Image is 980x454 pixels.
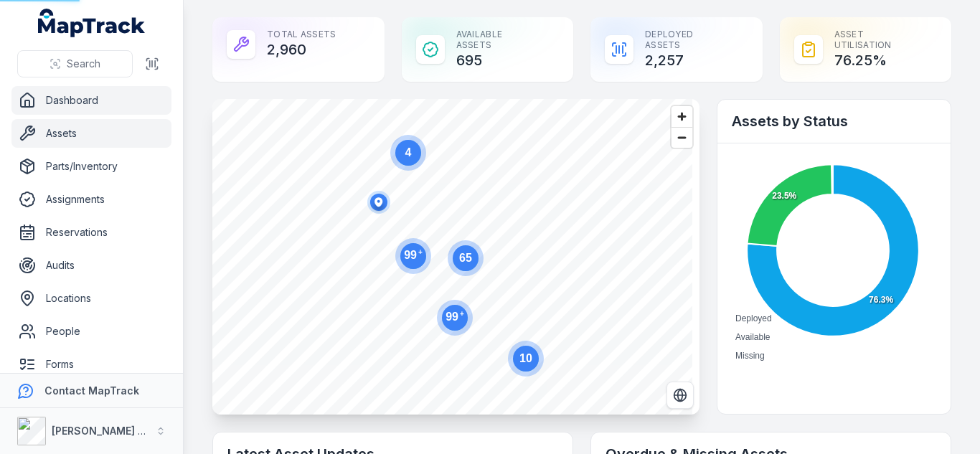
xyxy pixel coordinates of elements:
[460,310,464,318] tspan: +
[735,332,770,342] span: Available
[735,351,765,361] span: Missing
[11,284,171,313] a: Locations
[11,185,171,214] a: Assignments
[11,350,171,379] a: Forms
[11,218,171,247] a: Reservations
[446,310,464,323] text: 99
[17,50,133,77] button: Search
[38,9,146,37] a: MapTrack
[11,86,171,115] a: Dashboard
[52,425,151,437] strong: [PERSON_NAME] Air
[405,146,412,159] text: 4
[519,352,532,364] text: 10
[212,99,692,415] canvas: Map
[666,382,694,409] button: Switch to Satellite View
[11,119,171,148] a: Assets
[418,248,423,256] tspan: +
[459,252,472,264] text: 65
[44,384,139,397] strong: Contact MapTrack
[672,127,692,148] button: Zoom out
[11,152,171,181] a: Parts/Inventory
[404,248,423,261] text: 99
[67,57,100,71] span: Search
[735,313,772,323] span: Deployed
[732,111,936,131] h2: Assets by Status
[11,251,171,280] a: Audits
[672,106,692,127] button: Zoom in
[11,317,171,346] a: People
